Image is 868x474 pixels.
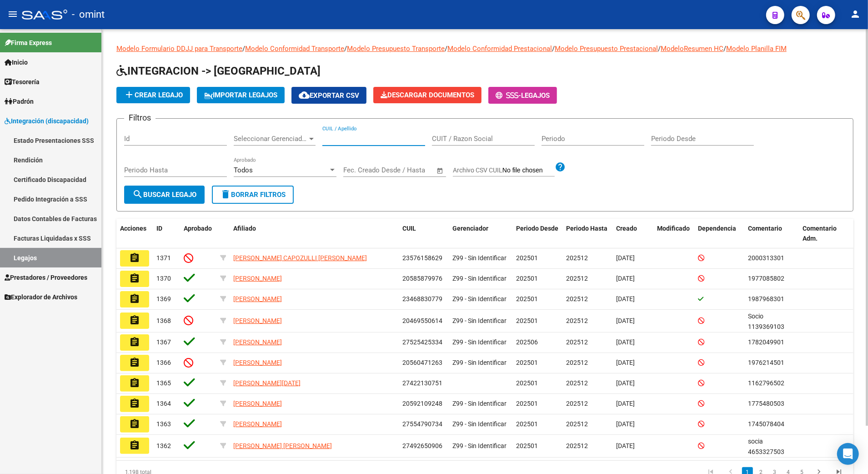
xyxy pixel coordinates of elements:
span: 202501 [516,295,538,303]
mat-icon: assignment [129,398,140,409]
mat-icon: assignment [129,357,140,368]
span: 202501 [516,254,538,262]
span: 202501 [516,442,538,449]
span: 27422130751 [402,379,442,387]
datatable-header-cell: CUIL [399,219,449,249]
span: [PERSON_NAME] [233,359,282,366]
span: 202512 [566,359,588,366]
div: Open Intercom Messenger [837,443,859,465]
span: [DATE] [616,295,635,303]
span: Z99 - Sin Identificar [452,275,507,282]
span: [PERSON_NAME] [233,295,282,303]
mat-icon: assignment [129,378,140,388]
button: Exportar CSV [291,87,366,104]
a: Modelo Conformidad Prestacional [447,45,552,53]
span: 202512 [566,442,588,449]
span: Inicio [5,57,28,67]
span: Creado [616,225,637,232]
a: Modelo Formulario DDJJ para Transporte [116,45,242,53]
datatable-header-cell: Comentario Adm. [799,219,853,249]
span: Aprobado [184,225,212,232]
span: 1745078404 [748,420,784,428]
datatable-header-cell: ID [153,219,180,249]
span: Buscar Legajo [132,191,196,199]
span: [PERSON_NAME] [233,400,282,407]
datatable-header-cell: Acciones [116,219,153,249]
mat-icon: help [555,161,566,172]
span: Integración (discapacidad) [5,116,89,126]
mat-icon: menu [7,9,18,20]
mat-icon: assignment [129,315,140,326]
span: [PERSON_NAME][DATE] [233,379,301,387]
span: 202512 [566,275,588,282]
span: [DATE] [616,275,635,282]
span: socia 4653327503 [748,438,784,455]
span: [PERSON_NAME] [233,420,282,428]
span: [DATE] [616,317,635,324]
span: Periodo Desde [516,225,558,232]
span: 202512 [566,400,588,407]
mat-icon: add [124,89,135,100]
span: 1977085802 [748,275,784,282]
span: Crear Legajo [124,91,183,99]
span: Padrón [5,96,34,106]
button: -Legajos [488,87,557,104]
span: - omint [72,5,105,25]
span: 23468830779 [402,295,442,303]
datatable-header-cell: Comentario [744,219,799,249]
span: [DATE] [616,420,635,428]
mat-icon: assignment [129,252,140,263]
span: 1987968301 [748,295,784,303]
span: Todos [234,166,253,174]
span: Legajos [521,91,550,100]
span: Modificado [657,225,690,232]
span: 27492650906 [402,442,442,449]
a: ModeloResumen HC [661,45,723,53]
span: 20560471263 [402,359,442,366]
button: Buscar Legajo [124,186,205,204]
span: Descargar Documentos [381,91,474,99]
span: 1782049901 [748,338,784,346]
span: [DATE] [616,338,635,346]
span: 1162796502 [748,379,784,387]
span: ID [156,225,162,232]
span: 2000313301 [748,254,784,262]
span: 1371 [156,254,171,262]
datatable-header-cell: Gerenciador [449,219,512,249]
span: Gerenciador [452,225,488,232]
span: Comentario Adm. [803,225,837,242]
span: Periodo Hasta [566,225,607,232]
span: Dependencia [698,225,736,232]
span: 202506 [516,338,538,346]
span: Firma Express [5,38,52,48]
button: Borrar Filtros [212,186,294,204]
span: 202501 [516,420,538,428]
span: [DATE] [616,400,635,407]
span: 202512 [566,379,588,387]
datatable-header-cell: Afiliado [230,219,399,249]
span: 1362 [156,442,171,449]
a: Modelo Presupuesto Prestacional [555,45,658,53]
mat-icon: delete [220,189,231,200]
button: Crear Legajo [116,87,190,103]
span: [PERSON_NAME] [233,338,282,346]
span: - [496,91,521,100]
mat-icon: assignment [129,337,140,348]
span: 27554790734 [402,420,442,428]
span: 23576158629 [402,254,442,262]
span: 20592109248 [402,400,442,407]
span: 1369 [156,295,171,303]
span: CUIL [402,225,416,232]
span: 1368 [156,317,171,324]
span: 20469550614 [402,317,442,324]
span: 202501 [516,400,538,407]
span: Socio 1139369103 [748,313,784,330]
span: 1364 [156,400,171,407]
span: Tesorería [5,77,40,87]
mat-icon: cloud_download [299,90,310,101]
button: Descargar Documentos [373,87,482,103]
span: Z99 - Sin Identificar [452,338,507,346]
mat-icon: assignment [129,440,140,451]
span: [PERSON_NAME] [233,317,282,324]
h3: Filtros [124,111,156,124]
